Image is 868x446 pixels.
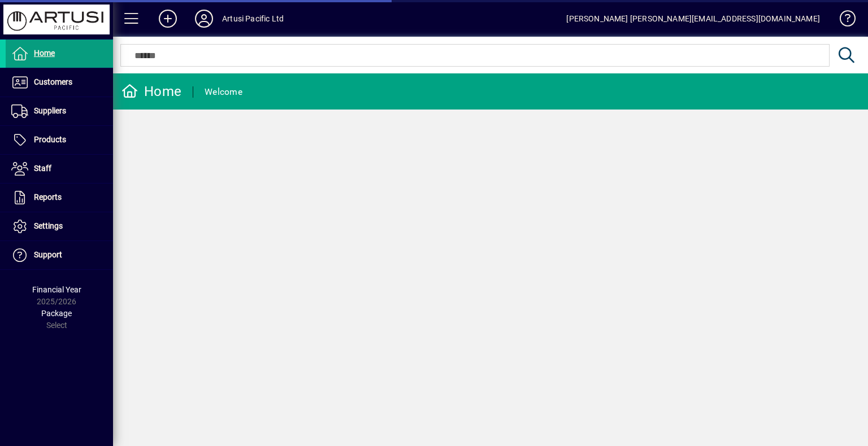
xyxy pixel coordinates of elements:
[34,106,66,115] span: Suppliers
[831,2,854,39] a: Knowledge Base
[6,212,113,241] a: Settings
[34,193,62,202] span: Reports
[150,8,186,29] button: Add
[34,221,63,230] span: Settings
[34,250,62,259] span: Support
[6,126,113,154] a: Products
[6,97,113,125] a: Suppliers
[34,77,72,86] span: Customers
[566,10,820,28] div: [PERSON_NAME] [PERSON_NAME][EMAIL_ADDRESS][DOMAIN_NAME]
[41,309,72,318] span: Package
[32,285,81,294] span: Financial Year
[6,183,113,212] a: Reports
[205,83,242,101] div: Welcome
[6,155,113,183] a: Staff
[121,82,181,100] div: Home
[222,10,284,28] div: Artusi Pacific Ltd
[6,68,113,97] a: Customers
[34,164,51,173] span: Staff
[186,8,222,29] button: Profile
[34,135,66,144] span: Products
[6,241,113,269] a: Support
[34,49,55,58] span: Home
